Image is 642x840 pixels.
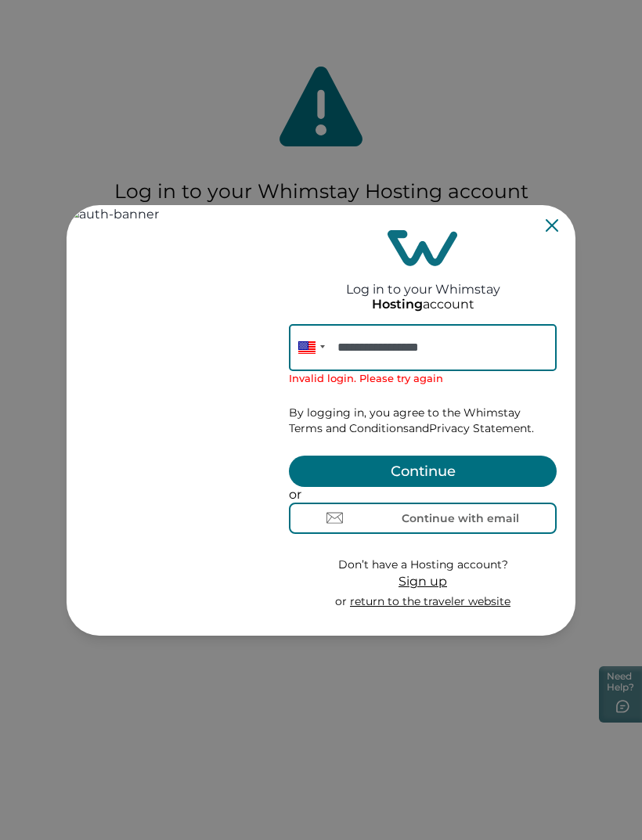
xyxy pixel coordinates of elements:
[289,324,330,371] div: United States: + 1
[402,512,519,525] div: Continue with email
[350,594,510,608] a: return to the traveler website
[429,421,534,435] a: Privacy Statement.
[372,297,474,312] p: account
[335,557,510,573] p: Don’t have a Hosting account?
[289,406,557,436] p: By logging in, you agree to the Whimstay and
[289,487,557,503] p: or
[546,219,558,232] button: Close
[388,230,458,266] img: login-logo
[399,574,447,589] span: Sign up
[289,456,557,487] button: Continue
[289,371,557,387] p: Invalid login. Please try again
[346,266,500,297] h2: Log in to your Whimstay
[67,205,270,636] img: auth-banner
[289,421,409,435] a: Terms and Conditions
[335,594,510,610] p: or
[289,503,557,534] button: Continue with email
[372,297,423,312] p: Hosting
